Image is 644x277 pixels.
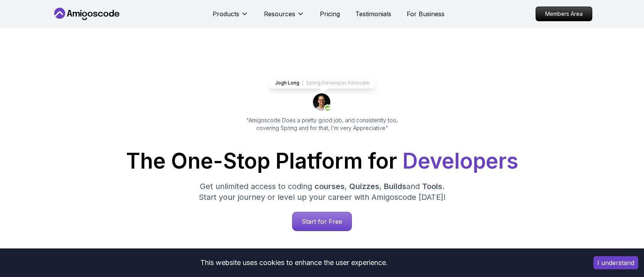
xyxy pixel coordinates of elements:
[612,246,636,269] iframe: chat widget
[355,9,391,19] a: Testimonials
[313,93,331,112] img: josh long
[58,150,586,172] h1: The One-Stop Platform for
[264,9,304,25] button: Resources
[292,212,352,231] p: Start for Free
[314,182,345,191] span: courses
[275,80,299,86] p: Jogh Long
[536,7,592,21] p: Members Area
[349,182,379,191] span: Quizzes
[497,106,636,242] iframe: chat widget
[402,148,518,174] span: Developers
[292,212,352,231] a: Start for Free
[536,7,592,21] a: Members Area
[6,254,582,271] div: This website uses cookies to enhance the user experience.
[593,256,638,269] button: Accept cookies
[422,182,442,191] span: Tools
[320,9,340,19] a: Pricing
[306,80,369,86] p: Spring Developer Advocate
[236,117,409,132] p: "Amigoscode Does a pretty good job, and consistently too, covering Spring and for that, I'm very ...
[384,182,406,191] span: Builds
[193,181,452,203] p: Get unlimited access to coding , , and . Start your journey or level up your career with Amigosco...
[407,9,445,19] a: For Business
[213,9,248,25] button: Products
[264,9,295,19] p: Resources
[213,9,239,19] p: Products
